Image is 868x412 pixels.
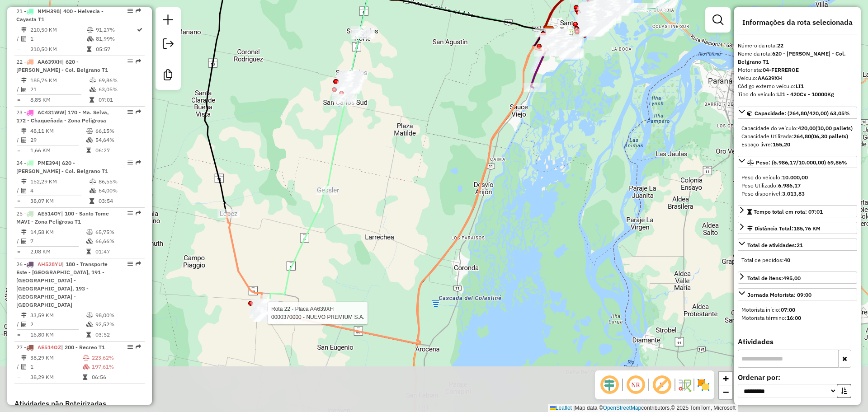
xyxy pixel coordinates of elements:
a: Peso: (6.986,17/10.000,00) 69,86% [738,156,857,168]
div: Total de pedidos: [741,256,854,264]
span: | 200 - Recreo T1 [61,344,105,351]
span: 26 - [16,261,108,308]
span: AE514OY [38,210,61,217]
span: 22 - [16,58,108,73]
i: % de utilização do peso [90,179,96,184]
span: 27 - [16,344,105,351]
span: Peso: (6.986,17/10.000,00) 69,86% [756,159,847,166]
i: Tempo total em rota [83,375,87,380]
i: Tempo total em rota [86,332,91,337]
a: Nova sessão e pesquisa [159,11,177,31]
span: AH528YU [38,261,62,267]
td: / [16,34,21,43]
strong: LI1 - 420Cx - 10000Kg [777,91,834,98]
strong: 155,20 [773,141,790,148]
td: = [16,373,21,382]
td: 69,86% [98,76,141,85]
td: 06:27 [95,146,141,155]
em: Opções [127,211,133,216]
i: Tempo total em rota [90,198,94,204]
span: 25 - [16,210,109,225]
div: Jornada Motorista: 09:00 [747,291,811,299]
span: Ocultar deslocamento [599,374,620,396]
span: Ocultar NR [625,374,646,396]
i: % de utilização do peso [86,128,93,134]
img: Exibir/Ocultar setores [696,378,711,392]
i: % de utilização da cubagem [90,188,96,193]
i: Tempo total em rota [87,47,91,52]
h4: Informações da rota selecionada [738,18,857,27]
a: Distância Total:185,76 KM [738,222,857,234]
span: | 180 - Transporte Este - [GEOGRAPHIC_DATA], 191 -[GEOGRAPHIC_DATA] - [GEOGRAPHIC_DATA], 193 - [G... [16,261,108,308]
a: Total de atividades:21 [738,239,857,251]
strong: 264,80 [793,133,811,140]
div: Capacidade Utilizada: [741,132,854,140]
span: Total de atividades: [747,242,803,248]
td: / [16,186,21,195]
strong: (10,00 pallets) [816,125,853,131]
span: Tempo total em rota: 07:01 [754,208,823,215]
td: 38,29 KM [30,373,82,382]
i: % de utilização da cubagem [83,364,90,370]
span: | 620 - [PERSON_NAME] - Col. Belgrano T1 [16,58,108,73]
div: Motorista início: [741,306,854,314]
button: Ordem crescente [837,384,851,398]
div: Atividade não roteirizada - CHERNENCO LAURA MARIBEL [624,3,647,12]
strong: 495,00 [783,275,801,281]
span: Capacidade: (264,80/420,00) 63,05% [755,110,850,117]
strong: 40 [784,257,790,263]
div: Peso Utilizado: [741,182,854,190]
td: 33,59 KM [30,311,86,320]
strong: 10.000,00 [782,174,808,181]
i: Total de Atividades [21,239,27,244]
td: 66,66% [95,237,141,246]
div: Distância Total: [747,225,821,233]
td: / [16,362,21,371]
i: % de utilização da cubagem [86,137,93,143]
div: Veículo: [738,74,857,82]
span: 185,76 KM [793,225,821,232]
i: Total de Atividades [21,36,27,42]
td: 185,76 KM [30,76,89,85]
div: Espaço livre: [741,140,854,149]
td: 65,75% [95,228,141,237]
div: Capacidade do veículo: [741,124,854,132]
strong: LI1 [796,83,804,89]
td: 06:56 [91,373,141,382]
td: 1,66 KM [30,146,86,155]
td: 38,29 KM [30,353,82,362]
em: Opções [127,160,133,165]
div: Map data © contributors,© 2025 TomTom, Microsoft [548,404,738,412]
td: = [16,45,21,54]
td: 152,29 KM [30,177,89,186]
span: | 400 - Helvecia - Cayasta T1 [16,8,104,23]
div: Nome da rota: [738,50,857,66]
td: 1 [30,34,86,43]
div: Peso: (6.986,17/10.000,00) 69,86% [738,170,857,201]
i: Tempo total em rota [86,249,91,254]
div: Peso disponível: [741,190,854,198]
strong: 22 [777,42,783,49]
td: 64,00% [98,186,141,195]
i: Distância Total [21,313,27,318]
i: Tempo total em rota [86,148,91,153]
label: Ordenar por: [738,372,857,383]
em: Rota exportada [136,109,141,115]
i: Total de Atividades [21,137,27,143]
div: Total de atividades:21 [738,253,857,268]
td: 7 [30,237,86,246]
td: / [16,136,21,145]
a: Total de itens:495,00 [738,272,857,284]
span: Exibir rótulo [651,374,673,396]
i: Distância Total [21,355,27,360]
div: Motorista: [738,66,857,74]
em: Opções [127,8,133,14]
td: 86,55% [98,177,141,186]
td: 2 [30,320,86,329]
div: Tipo do veículo: [738,90,857,98]
div: Motorista término: [741,314,854,322]
strong: 620 - [PERSON_NAME] - Col. Belgrano T1 [738,50,846,65]
td: / [16,320,21,329]
img: SAZ AR Santa Fe - Mino [543,26,555,37]
i: Rota otimizada [137,27,142,33]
